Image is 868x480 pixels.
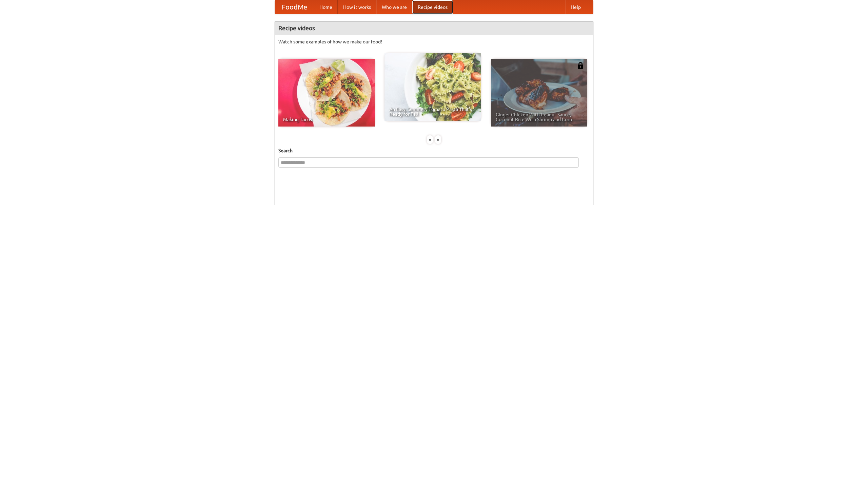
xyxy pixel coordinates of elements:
a: Help [565,0,586,14]
div: » [435,135,441,144]
a: How it works [338,0,376,14]
h4: Recipe videos [275,21,593,35]
p: Watch some examples of how we make our food! [278,38,590,45]
a: Recipe videos [412,0,453,14]
a: Who we are [376,0,412,14]
a: Home [314,0,338,14]
div: « [427,135,433,144]
a: An Easy, Summery Tomato Pasta That's Ready for Fall [384,53,481,121]
a: Making Tacos [278,59,375,127]
h5: Search [278,147,590,154]
img: 483408.png [577,62,584,69]
span: An Easy, Summery Tomato Pasta That's Ready for Fall [389,107,476,116]
a: FoodMe [275,0,314,14]
span: Making Tacos [283,117,370,122]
